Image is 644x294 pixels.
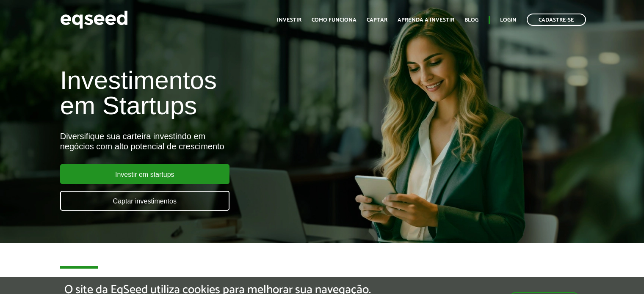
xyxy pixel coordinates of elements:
a: Aprenda a investir [398,17,454,23]
a: Login [500,17,517,23]
a: Como funciona [312,17,357,23]
img: EqSeed [60,8,128,31]
a: Captar investimentos [60,191,229,211]
a: Investir em startups [60,164,229,184]
a: Investir [277,17,301,23]
a: Cadastre-se [527,14,586,26]
a: Blog [464,17,478,23]
h1: Investimentos em Startups [60,68,370,118]
a: Captar [367,17,387,23]
div: Diversifique sua carteira investindo em negócios com alto potencial de crescimento [60,131,370,151]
